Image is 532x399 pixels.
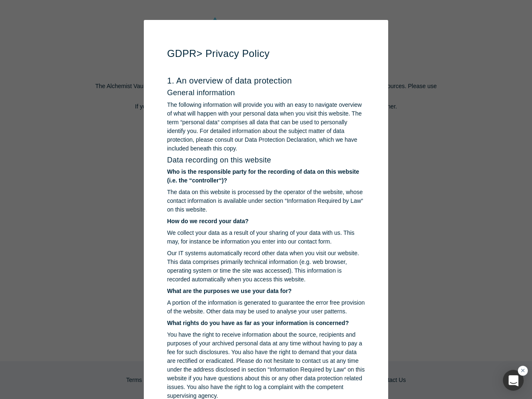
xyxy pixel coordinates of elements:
p: Our IT systems automatically record other data when you visit our website. This data comprises pr... [167,249,365,284]
p: The following information will provide you with an easy to navigate overview of what will happen ... [167,101,365,153]
h2: 1. An overview of data protection [167,76,365,86]
p: We collect your data as a result of your sharing of your data with us. This may, for instance be ... [167,229,365,246]
h3: Data recording on this website [167,156,365,165]
h3: General information [167,89,365,98]
strong: Who is the responsible party for the recording of data on this website (i.e. the “controller“)? [167,168,359,184]
p: A portion of the information is generated to guarantee the error free provision of the website. O... [167,298,365,316]
p: The data on this website is processed by the operator of the website, whose contact information i... [167,188,365,214]
strong: What rights do you have as far as your information is concerned? [167,320,349,326]
strong: What are the purposes we use your data for? [167,288,292,294]
strong: How do we record your data? [167,218,249,224]
h1: GDPR > Privacy Policy [167,46,365,61]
